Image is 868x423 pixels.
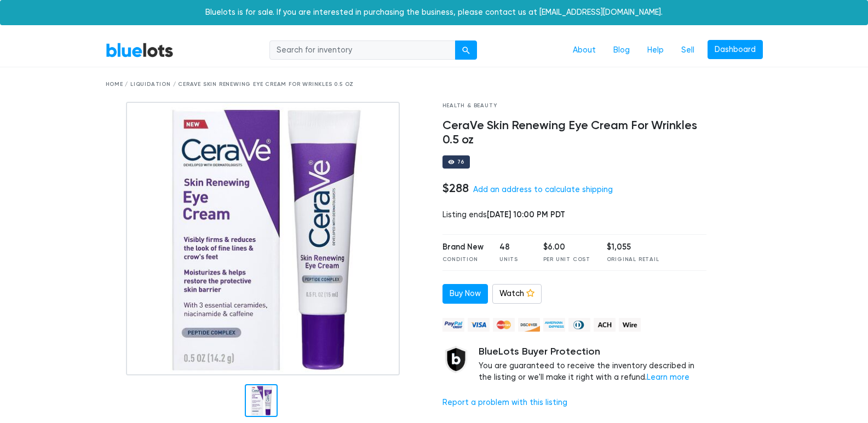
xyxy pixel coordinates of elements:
a: Add an address to calculate shipping [473,185,613,194]
a: Blog [605,40,639,61]
a: Help [639,40,672,61]
img: wire-908396882fe19aaaffefbd8e17b12f2f29708bd78693273c0e28e3a24408487f.png [619,318,641,332]
div: $1,055 [607,241,659,253]
a: Watch [492,284,542,304]
img: paypal_credit-80455e56f6e1299e8d57f40c0dcee7b8cd4ae79b9eccbfc37e2480457ba36de9.png [442,318,464,332]
img: visa-79caf175f036a155110d1892330093d4c38f53c55c9ec9e2c3a54a56571784bb.png [468,318,490,332]
img: diners_club-c48f30131b33b1bb0e5d0e2dbd43a8bea4cb12cb2961413e2f4250e06c020426.png [568,318,590,332]
div: Health & Beauty [442,102,707,110]
img: 50ed13c7-565e-4418-8257-16257a651adb-1754878929.jpg [126,102,400,375]
div: Original Retail [607,256,659,264]
img: american_express-ae2a9f97a040b4b41f6397f7637041a5861d5f99d0716c09922aba4e24c8547d.png [543,318,565,332]
img: mastercard-42073d1d8d11d6635de4c079ffdb20a4f30a903dc55d1612383a1b395dd17f39.png [493,318,515,332]
a: Learn more [647,373,689,382]
div: Listing ends [442,209,707,221]
div: 48 [499,241,527,253]
a: BlueLots [106,42,174,58]
h5: BlueLots Buyer Protection [479,346,707,358]
span: [DATE] 10:00 PM PDT [487,210,565,219]
img: ach-b7992fed28a4f97f893c574229be66187b9afb3f1a8d16a4691d3d3140a8ab00.png [594,318,616,332]
div: Home / Liquidation / CeraVe Skin Renewing Eye Cream For Wrinkles 0.5 oz [106,80,763,89]
h4: CeraVe Skin Renewing Eye Cream For Wrinkles 0.5 oz [442,119,707,147]
a: Sell [672,40,703,61]
input: Search for inventory [269,40,456,60]
div: 76 [457,159,465,165]
h4: $288 [442,181,469,195]
a: About [564,40,605,61]
img: discover-82be18ecfda2d062aad2762c1ca80e2d36a4073d45c9e0ffae68cd515fbd3d32.png [518,318,540,332]
img: buyer_protection_shield-3b65640a83011c7d3ede35a8e5a80bfdfaa6a97447f0071c1475b91a4b0b3d01.png [442,346,470,373]
a: Buy Now [442,284,488,304]
a: Report a problem with this listing [442,398,567,407]
div: Units [499,256,527,264]
div: Brand New [442,241,484,253]
div: Condition [442,256,484,264]
div: Per Unit Cost [543,256,590,264]
a: Dashboard [708,40,763,60]
div: You are guaranteed to receive the inventory described in the listing or we'll make it right with ... [479,346,707,384]
div: $6.00 [543,241,590,253]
